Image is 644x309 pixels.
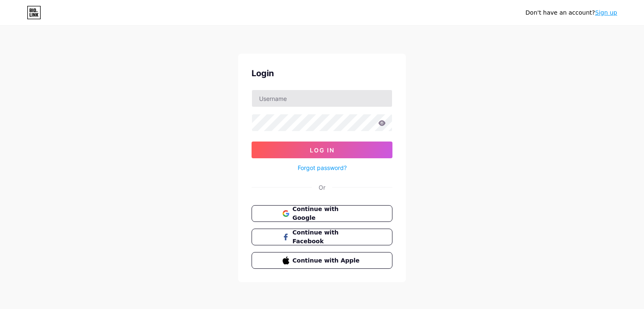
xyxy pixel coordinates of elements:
[525,8,617,17] div: Don't have an account?
[252,205,392,222] button: Continue with Google
[298,163,347,172] a: Forgot password?
[252,229,392,245] button: Continue with Facebook
[252,67,392,80] div: Login
[319,183,325,192] div: Or
[252,252,392,269] button: Continue with Apple
[595,9,617,16] a: Sign up
[310,147,335,154] span: Log In
[252,142,392,158] button: Log In
[293,228,362,246] span: Continue with Facebook
[252,90,392,107] input: Username
[293,205,362,222] span: Continue with Google
[293,256,362,265] span: Continue with Apple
